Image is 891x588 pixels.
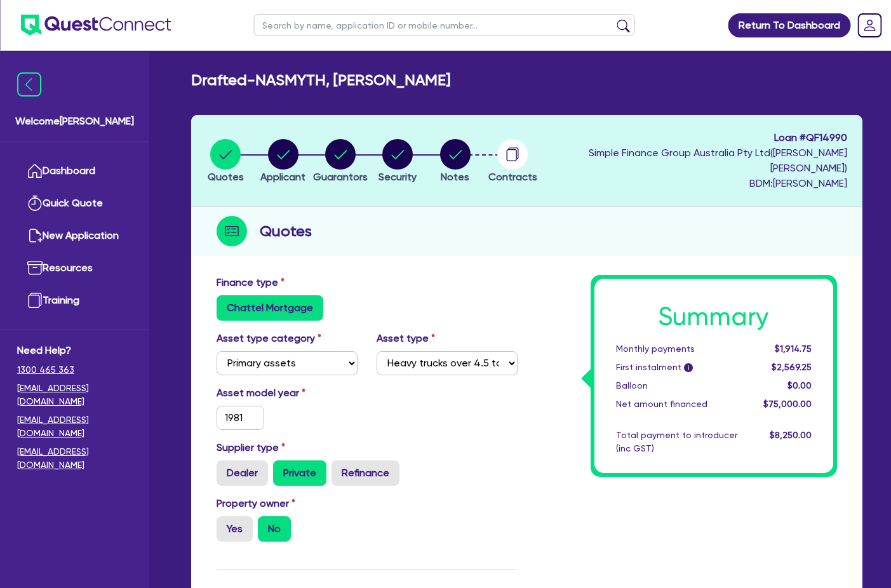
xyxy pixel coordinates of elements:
button: Guarantors [312,138,368,185]
img: new-application [27,228,43,243]
span: $0.00 [787,380,812,391]
label: Supplier type [217,440,285,455]
img: icon-menu-close [17,72,41,97]
label: Dealer [217,460,268,486]
div: Monthly payments [606,342,750,356]
a: Resources [17,252,132,284]
a: Training [17,284,132,317]
label: Asset model year [207,385,367,401]
div: Total payment to introducer (inc GST) [606,429,750,455]
img: quest-connect-logo-blue [20,15,171,36]
label: Property owner [217,496,295,511]
span: Welcome [PERSON_NAME] [15,114,134,129]
a: Return To Dashboard [728,13,850,37]
label: Finance type [217,275,285,290]
div: Balloon [606,379,750,392]
label: Refinance [332,460,399,486]
span: Security [379,171,417,183]
a: Quick Quote [17,187,132,220]
img: resources [27,260,43,276]
span: i [684,363,693,372]
span: BDM: [PERSON_NAME] [544,176,847,191]
button: Notes [439,138,471,185]
a: New Application [17,220,132,252]
button: Quotes [207,138,245,185]
input: Search by name, application ID or mobile number... [254,14,635,36]
img: quick-quote [27,196,43,211]
div: First instalment [606,361,750,374]
label: Chattel Mortgage [217,295,323,321]
a: Dropdown toggle [853,9,886,42]
span: Simple Finance Group Australia Pty Ltd ( [PERSON_NAME] [PERSON_NAME] ) [589,147,847,174]
span: $8,250.00 [770,430,812,440]
span: $2,569.25 [772,362,812,372]
h1: Summary [616,302,812,332]
tcxspan: Call 1300 465 363 via 3CX [17,364,74,375]
a: Dashboard [17,155,132,187]
span: $1,914.75 [775,344,812,354]
div: Net amount financed [606,398,750,411]
span: Guarantors [313,171,368,183]
span: Loan # QF14990 [544,130,847,145]
button: Contracts [488,138,538,185]
span: Quotes [208,171,244,183]
img: training [27,293,43,308]
img: step-icon [217,216,247,246]
span: Notes [441,171,469,183]
label: Asset type category [217,331,321,346]
label: No [258,516,291,542]
span: Contracts [488,171,537,183]
a: [EMAIL_ADDRESS][DOMAIN_NAME] [17,413,132,440]
span: $75,000.00 [763,399,812,409]
h2: Quotes [260,220,312,243]
label: Yes [217,516,253,542]
a: [EMAIL_ADDRESS][DOMAIN_NAME] [17,445,132,472]
span: Applicant [260,171,305,183]
button: Applicant [260,138,306,185]
label: Asset type [377,331,435,346]
button: Security [378,138,417,185]
a: [EMAIL_ADDRESS][DOMAIN_NAME] [17,382,132,408]
label: Private [273,460,326,486]
h2: Drafted - NASMYTH, [PERSON_NAME] [191,71,450,90]
span: Need Help? [17,343,132,358]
